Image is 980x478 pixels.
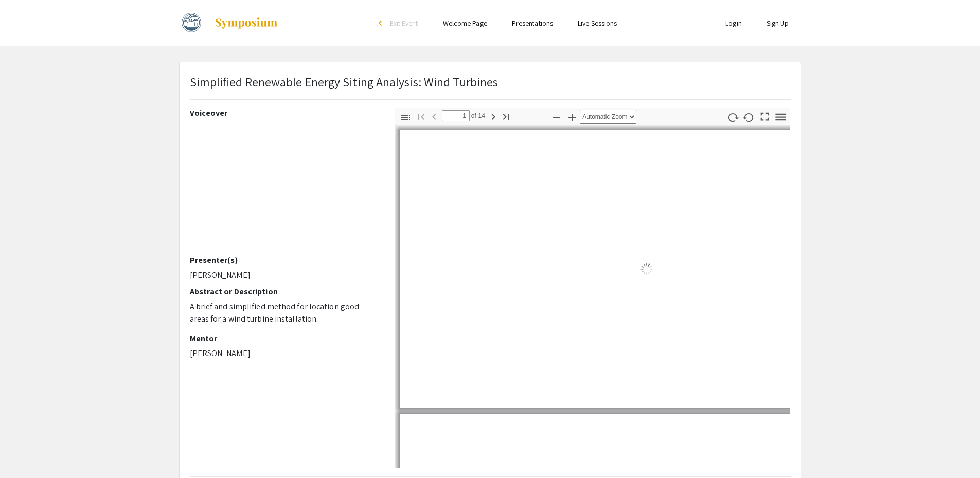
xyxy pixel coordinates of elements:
p: Simplified Renewable Energy Siting Analysis: Wind Turbines [190,73,498,91]
a: Fall 2024 Undergraduate Research Showcase [179,10,278,36]
span: of 14 [470,110,486,121]
button: Go to Last Page [497,109,515,123]
button: Rotate Clockwise [724,110,741,125]
input: Page [442,110,470,121]
h2: Abstract or Description [190,287,380,296]
img: Symposium by ForagerOne [214,17,278,29]
a: Login [725,19,742,28]
div: Page 1 [395,126,898,413]
p: [PERSON_NAME] [190,269,380,281]
h2: Voiceover [190,108,380,118]
span: Exit Event [390,19,418,28]
button: Rotate Counterclockwise [740,110,757,125]
select: Zoom [580,110,636,124]
button: Zoom In [563,110,581,125]
button: Next Page [485,109,502,123]
button: Switch to Presentation Mode [756,108,773,123]
h2: Mentor [190,333,380,343]
img: Fall 2024 Undergraduate Research Showcase [179,10,204,36]
a: Live Sessions [578,19,617,28]
a: Welcome Page [443,19,487,28]
a: Sign Up [767,19,789,28]
a: Presentations [512,19,553,28]
button: Zoom Out [548,110,565,125]
iframe: Simplified Renewable Energy Siting Analysis: Wind Turbines [190,122,380,255]
button: Go to First Page [413,109,430,123]
div: Loading… [400,130,894,408]
p: [PERSON_NAME] [190,347,380,360]
h2: Presenter(s) [190,255,380,265]
button: Previous Page [425,109,443,123]
p: A brief and simplified method for location good areas for a wind turbine installation. [190,300,380,325]
iframe: Chat [8,432,44,470]
button: Toggle Sidebar [397,110,414,125]
div: arrow_back_ios [379,20,385,26]
button: Tools [772,110,789,125]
